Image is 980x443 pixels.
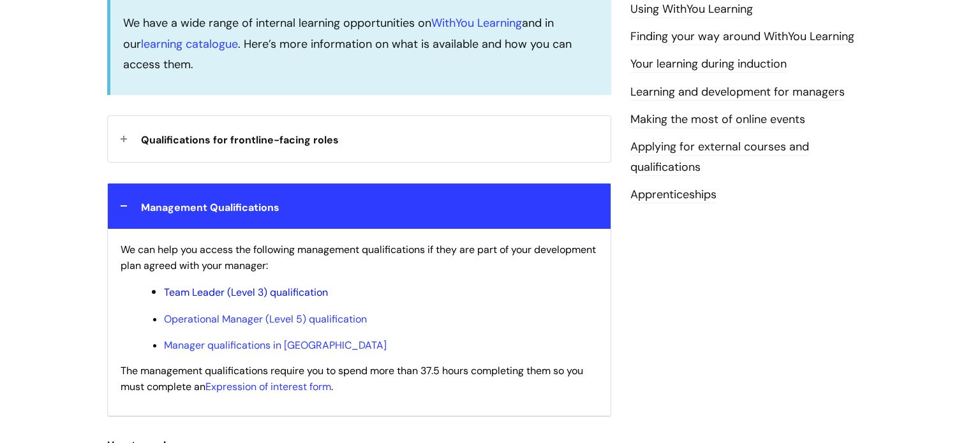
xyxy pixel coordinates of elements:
a: Using WithYou Learning [630,1,753,18]
span: We can help you access the following management qualifications if they are part of your developme... [121,243,596,272]
a: Operational Manager (Level 5) qualification [164,312,367,326]
span: Qualifications for frontline-facing roles [141,133,339,147]
a: learning catalogue [141,36,238,52]
a: WithYou Learning [431,15,522,31]
a: Manager qualifications in [GEOGRAPHIC_DATA] [164,338,387,352]
span: Management Qualifications [141,201,279,214]
a: Applying for external courses and qualifications [630,139,809,176]
span: The management qualifications require you to spend more than 37.5 hours completing them so you mu... [121,364,583,393]
a: Expression of interest form [205,380,331,393]
p: We have a wide range of internal learning opportunities on and in our . Here’s more information o... [123,13,598,75]
a: Apprenticeships [630,187,716,203]
a: Team Leader (Level 3) qualification [164,286,328,299]
a: Finding your way around WithYou Learning [630,29,854,45]
a: Learning and development for managers [630,84,845,101]
a: Making the most of online events [630,112,805,128]
a: Your learning during induction [630,56,787,73]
